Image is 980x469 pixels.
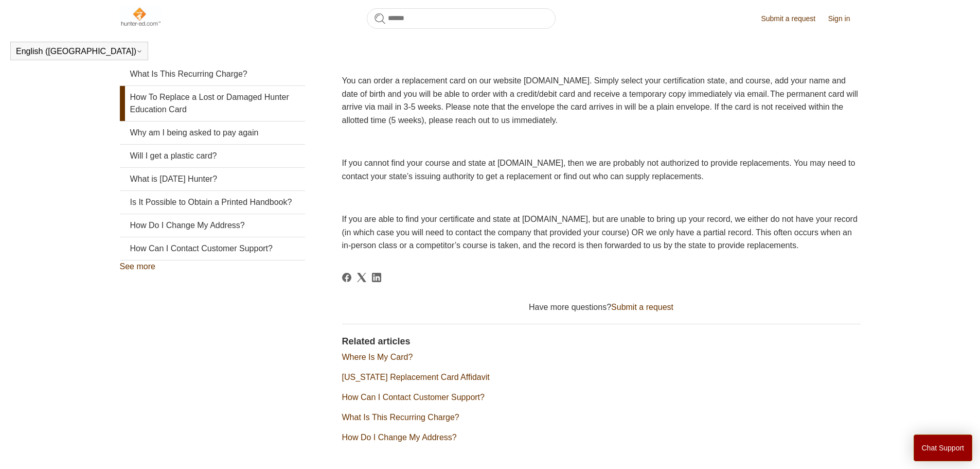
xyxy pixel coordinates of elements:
[372,273,381,282] a: LinkedIn
[120,168,305,190] a: What is [DATE] Hunter?
[367,8,556,29] input: Search
[342,301,861,314] div: Have more questions?
[342,393,485,402] a: How Can I Contact Customer Support?
[16,47,142,56] button: English ([GEOGRAPHIC_DATA])
[342,76,858,125] span: You can order a replacement card on our website [DOMAIN_NAME]. Simply select your certification s...
[611,303,673,311] a: Submit a request
[120,262,155,271] a: See more
[120,237,305,260] a: How Can I Contact Customer Support?
[342,413,459,422] a: What Is This Recurring Charge?
[342,373,490,381] a: [US_STATE] Replacement Card Affidavit
[120,191,305,214] a: Is It Possible to Obtain a Printed Handbook?
[342,159,856,181] span: If you cannot find your course and state at [DOMAIN_NAME], then we are probably not authorized to...
[342,433,457,442] a: How Do I Change My Address?
[120,86,305,121] a: How To Replace a Lost or Damaged Hunter Education Card
[357,273,366,282] a: X Corp
[342,273,351,282] a: Facebook
[120,121,305,144] a: Why am I being asked to pay again
[357,273,366,282] svg: Share this page on X Corp
[828,13,861,24] a: Sign in
[120,63,305,85] a: What Is This Recurring Charge?
[120,6,162,27] img: Hunter-Ed Help Center home page
[120,214,305,237] a: How Do I Change My Address?
[342,335,861,349] h2: Related articles
[914,435,973,461] button: Chat Support
[120,145,305,167] a: Will I get a plastic card?
[342,353,413,361] a: Where Is My Card?
[342,215,858,250] span: If you are able to find your certificate and state at [DOMAIN_NAME], but are unable to bring up y...
[761,13,826,24] a: Submit a request
[372,273,381,282] svg: Share this page on LinkedIn
[342,273,351,282] svg: Share this page on Facebook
